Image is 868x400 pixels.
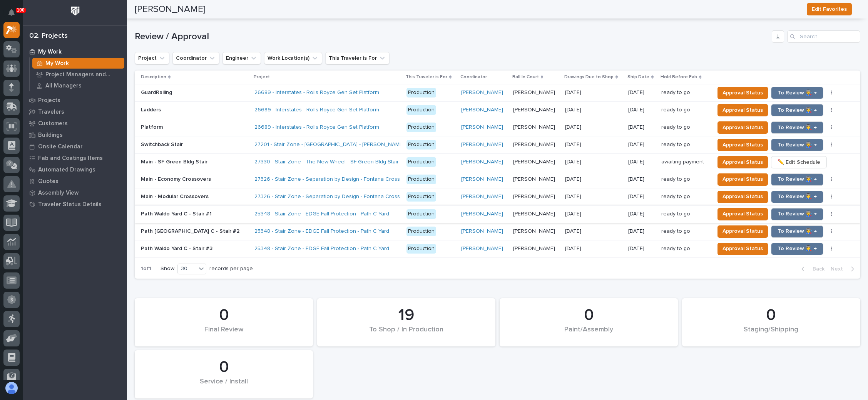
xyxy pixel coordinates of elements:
button: To Review 👨‍🏭 → [771,208,823,220]
tr: Path Waldo Yard C - Stair #3Path Waldo Yard C - Stair #3 25348 - Stair Zone - EDGE Fall Protectio... [135,240,860,257]
span: Approval Status [722,209,763,218]
p: [PERSON_NAME] [513,244,557,252]
button: ✏️ Edit Schedule [771,156,827,168]
p: Main - Modular Crossovers [141,192,210,200]
button: To Review 👨‍🏭 → [771,139,823,151]
p: Travelers [38,109,64,116]
p: Ball In Court [512,73,539,81]
p: GuardRailing [141,88,174,96]
p: ready to go [661,140,692,148]
button: Approval Status [717,208,768,220]
a: 25348 - Stair Zone - EDGE Fall Protection - Path C Yard [254,228,389,235]
p: [PERSON_NAME] [513,227,557,235]
a: 26689 - Interstates - Rolls Royce Gen Set Platform [254,124,379,131]
span: To Review 👨‍🏭 → [778,140,817,150]
p: [PERSON_NAME] [513,175,557,183]
div: Search [787,30,860,43]
div: Production [406,227,436,236]
button: Approval Status [717,156,768,168]
a: [PERSON_NAME] [461,141,503,148]
a: [PERSON_NAME] [461,228,503,235]
div: Service / Install [148,378,300,394]
p: [DATE] [565,157,583,165]
tr: Path Waldo Yard C - Stair #1Path Waldo Yard C - Stair #1 25348 - Stair Zone - EDGE Fall Protectio... [135,205,860,223]
p: Hold Before Fab [661,73,697,81]
a: 27330 - Stair Zone - The New Wheel - SF Green Bldg Stair [254,159,399,165]
button: To Review 👨‍🏭 → [771,87,823,99]
a: Quotes [23,175,127,187]
div: Production [406,157,436,167]
a: Automated Drawings [23,164,127,175]
button: Approval Status [717,104,768,116]
a: My Work [30,58,127,69]
p: [DATE] [628,228,656,235]
button: To Review 👨‍🏭 → [771,191,823,203]
span: To Review 👨‍🏭 → [778,123,817,132]
button: This Traveler is For [325,52,390,64]
span: Approval Status [722,158,763,167]
div: Staging/Shipping [695,326,847,342]
p: [DATE] [628,159,656,165]
span: Edit Favorites [812,5,847,14]
p: All Managers [45,82,82,89]
p: ready to go [661,209,692,217]
p: [DATE] [565,88,583,96]
span: To Review 👨‍🏭 → [778,88,817,97]
tr: GuardRailingGuardRailing 26689 - Interstates - Rolls Royce Gen Set Platform Production[PERSON_NAM... [135,84,860,101]
p: My Work [45,60,69,67]
p: [PERSON_NAME] [513,140,557,148]
a: Project Managers and Engineers [30,69,127,80]
a: 26689 - Interstates - Rolls Royce Gen Set Platform [254,89,379,96]
p: My Work [38,49,62,55]
span: To Review 👨‍🏭 → [778,106,817,115]
p: Project Managers and Engineers [45,71,121,78]
div: 0 [148,358,300,377]
a: [PERSON_NAME] [461,211,503,217]
button: Approval Status [717,191,768,203]
p: Onsite Calendar [38,143,83,150]
button: To Review 👨‍🏭 → [771,104,823,116]
p: ready to go [661,88,692,96]
button: Back [795,266,828,272]
p: [PERSON_NAME] [513,192,557,200]
button: Edit Favorites [807,3,852,15]
p: [DATE] [628,107,656,113]
p: Traveler Status Details [38,201,102,208]
div: 0 [513,306,665,325]
p: ready to go [661,192,692,200]
p: [PERSON_NAME] [513,105,557,113]
span: To Review 👨‍🏭 → [778,244,817,253]
p: [DATE] [565,227,583,235]
span: Approval Status [722,175,763,184]
button: Approval Status [717,87,768,99]
p: Path Waldo Yard C - Stair #1 [141,209,213,217]
p: ready to go [661,227,692,235]
p: [DATE] [565,192,583,200]
div: 19 [330,306,482,325]
span: To Review 👨‍🏭 → [778,192,817,201]
span: Approval Status [722,123,763,132]
div: Production [406,175,436,184]
a: 25348 - Stair Zone - EDGE Fall Protection - Path C Yard [254,211,389,217]
div: Production [406,192,436,202]
p: [PERSON_NAME] [513,123,557,131]
p: Platform [141,123,164,131]
p: Project [254,73,270,81]
p: Drawings Due to Shop [564,73,614,81]
p: ready to go [661,123,692,131]
span: Approval Status [722,106,763,115]
span: Back [808,266,825,272]
div: Production [406,140,436,150]
span: Approval Status [722,192,763,201]
p: Path [GEOGRAPHIC_DATA] C - Stair #2 [141,227,241,235]
span: ✏️ Edit Schedule [778,158,820,167]
p: awaiting payment [661,157,706,165]
a: [PERSON_NAME] [461,107,503,113]
p: [DATE] [628,176,656,183]
p: Ladders [141,105,162,113]
tr: LaddersLadders 26689 - Interstates - Rolls Royce Gen Set Platform Production[PERSON_NAME] [PERSON... [135,101,860,119]
tr: Switchback StairSwitchback Stair 27201 - Stair Zone - [GEOGRAPHIC_DATA] - [PERSON_NAME] Shop Prod... [135,136,860,153]
button: Approval Status [717,139,768,151]
div: Production [406,88,436,97]
div: Production [406,244,436,254]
